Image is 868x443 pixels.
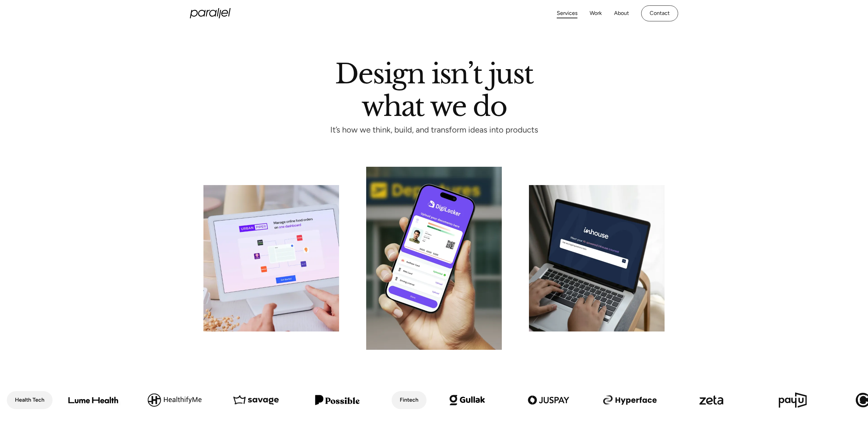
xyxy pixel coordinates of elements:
[557,8,577,18] a: Services
[190,8,231,18] a: home
[400,395,418,405] div: Fintech
[529,185,665,331] img: card-image
[203,185,339,331] img: card-image
[590,8,602,18] a: Work
[614,8,629,18] a: About
[318,127,550,133] p: It’s how we think, build, and transform ideas into products
[641,5,678,21] a: Contact
[15,395,44,405] div: Health Tech
[366,167,502,350] img: Robin Dhanwani's Image
[335,61,533,116] h1: Design isn’t just what we do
